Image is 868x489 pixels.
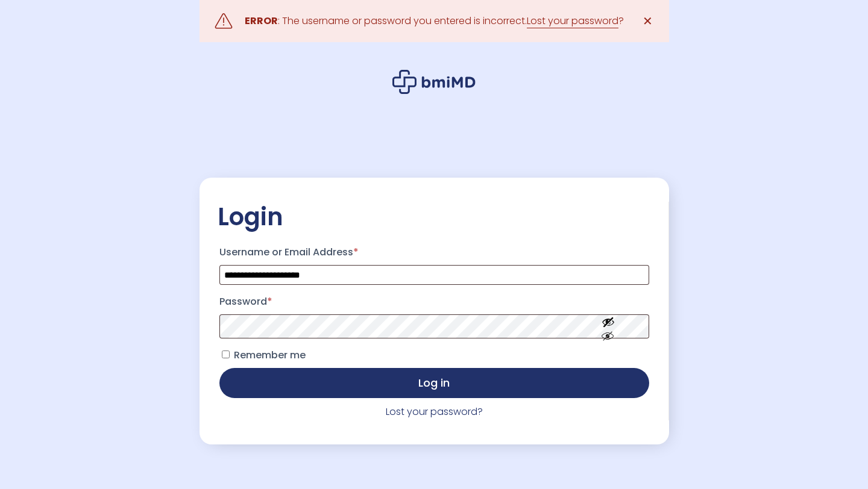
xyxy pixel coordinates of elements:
[643,13,653,30] span: ✕
[219,243,649,262] label: Username or Email Address
[636,9,660,33] a: ✕
[574,306,642,347] button: Show password
[222,350,230,358] input: Remember me
[245,14,278,28] strong: ERROR
[218,202,651,232] h2: Login
[245,13,624,30] div: : The username or password you entered is incorrect. ?
[219,368,649,398] button: Log in
[527,14,618,28] a: Lost your password
[234,348,306,362] span: Remember me
[386,405,483,419] a: Lost your password?
[219,292,649,311] label: Password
